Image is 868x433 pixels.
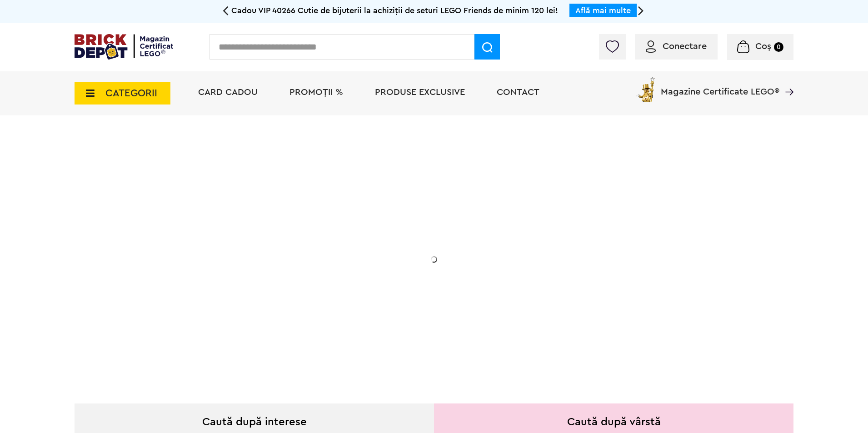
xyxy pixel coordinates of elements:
[661,75,779,96] span: Magazine Certificate LEGO®
[231,6,558,15] span: Cadou VIP 40266 Cutie de bijuterii la achiziții de seturi LEGO Friends de minim 120 lei!
[646,42,707,51] a: Conectare
[375,88,465,97] a: Produse exclusive
[105,88,157,98] span: CATEGORII
[575,6,631,15] a: Află mai multe
[289,88,343,97] a: PROMOȚII %
[139,206,321,239] h1: Cadou VIP 40772
[755,42,771,51] span: Coș
[779,75,793,85] a: Magazine Certificate LEGO®
[774,42,783,52] small: 0
[663,42,707,51] span: Conectare
[139,306,321,318] div: Află detalii
[497,88,539,97] a: Contact
[139,248,321,286] h2: Seria de sărbători: Fantomă luminoasă. Promoția este valabilă în perioada [DATE] - [DATE].
[198,88,258,97] a: Card Cadou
